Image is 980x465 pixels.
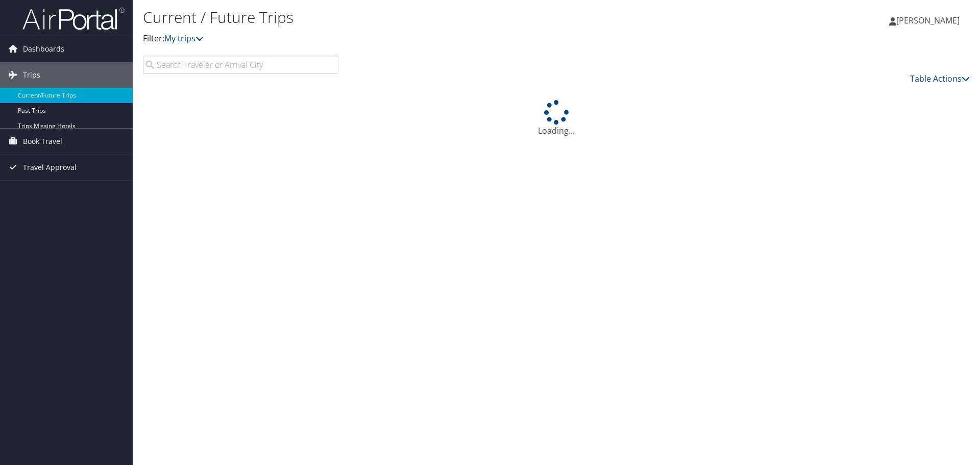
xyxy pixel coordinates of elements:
span: Trips [23,62,40,88]
p: Filter: [143,32,694,45]
span: Dashboards [23,36,64,62]
span: Travel Approval [23,155,77,180]
a: Table Actions [910,73,970,84]
a: [PERSON_NAME] [889,5,970,36]
h1: Current / Future Trips [143,7,694,28]
a: My trips [164,33,204,44]
span: [PERSON_NAME] [896,15,960,26]
img: airportal-logo.png [22,7,125,31]
input: Search Traveler or Arrival City [143,56,338,74]
div: Loading... [143,100,970,137]
span: Book Travel [23,129,62,154]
